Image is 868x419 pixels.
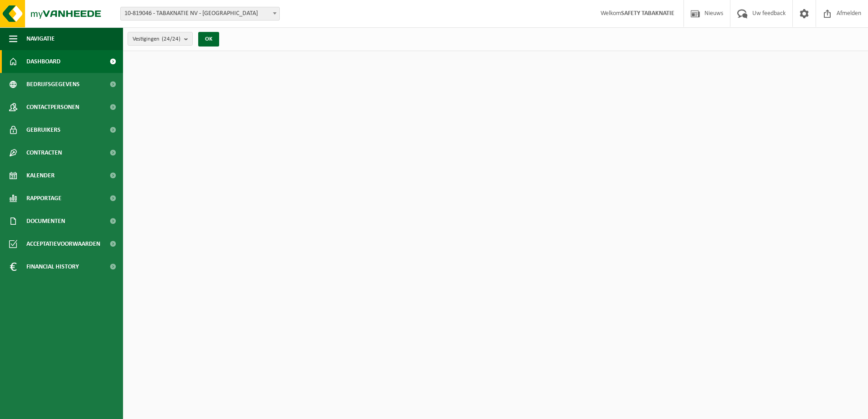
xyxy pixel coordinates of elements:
count: (24/24) [162,36,180,42]
button: Vestigingen(24/24) [128,32,193,46]
span: Bedrijfsgegevens [26,73,80,96]
strong: SAFETY TABAKNATIE [621,10,674,17]
span: Navigatie [26,27,55,50]
span: Gebruikers [26,119,61,141]
span: Dashboard [26,50,61,73]
span: Contracten [26,141,62,164]
span: Kalender [26,164,55,187]
span: 10-819046 - TABAKNATIE NV - ANTWERPEN [120,7,280,21]
span: Rapportage [26,187,62,210]
button: OK [198,32,219,47]
span: Contactpersonen [26,96,79,119]
span: Vestigingen [133,32,180,46]
span: Documenten [26,210,65,233]
span: Acceptatievoorwaarden [26,233,100,255]
span: 10-819046 - TABAKNATIE NV - ANTWERPEN [121,7,279,20]
span: Financial History [26,255,79,278]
